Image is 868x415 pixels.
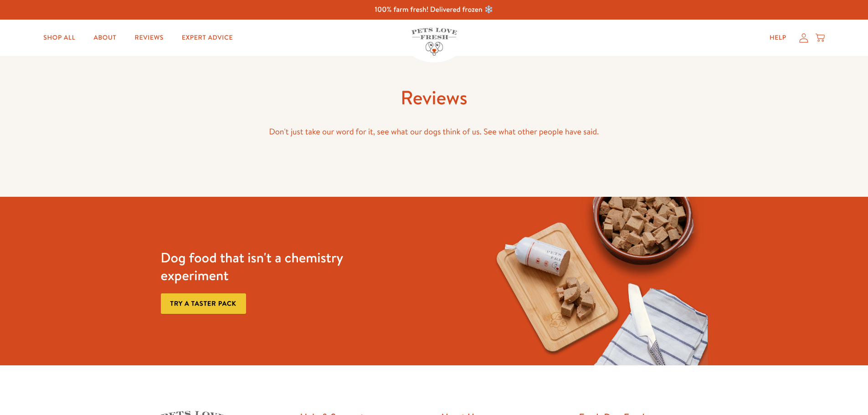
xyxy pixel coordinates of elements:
[161,249,385,284] h3: Dog food that isn't a chemistry experiment
[762,29,794,47] a: Help
[161,293,246,314] a: Try a taster pack
[175,29,240,47] a: Expert Advice
[411,28,457,56] img: Pets Love Fresh
[128,29,171,47] a: Reviews
[161,85,708,110] h1: Reviews
[36,29,82,47] a: Shop All
[161,125,708,139] p: Don't just take our word for it, see what our dogs think of us. See what other people have said.
[484,197,708,365] img: Fussy
[86,29,123,47] a: About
